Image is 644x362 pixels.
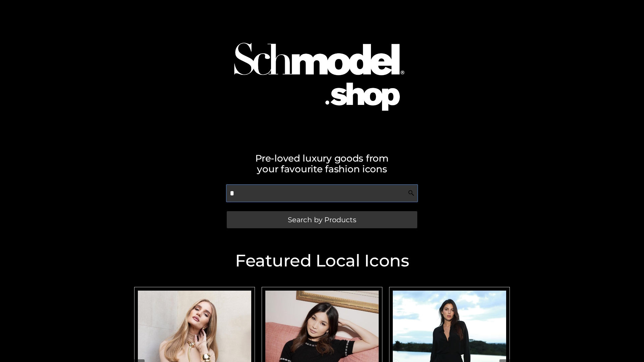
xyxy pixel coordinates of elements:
span: Search by Products [288,216,356,223]
a: Search by Products [227,211,417,228]
h2: Featured Local Icons​ [131,252,513,269]
img: Search Icon [408,190,415,196]
h2: Pre-loved luxury goods from your favourite fashion icons [131,153,513,174]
